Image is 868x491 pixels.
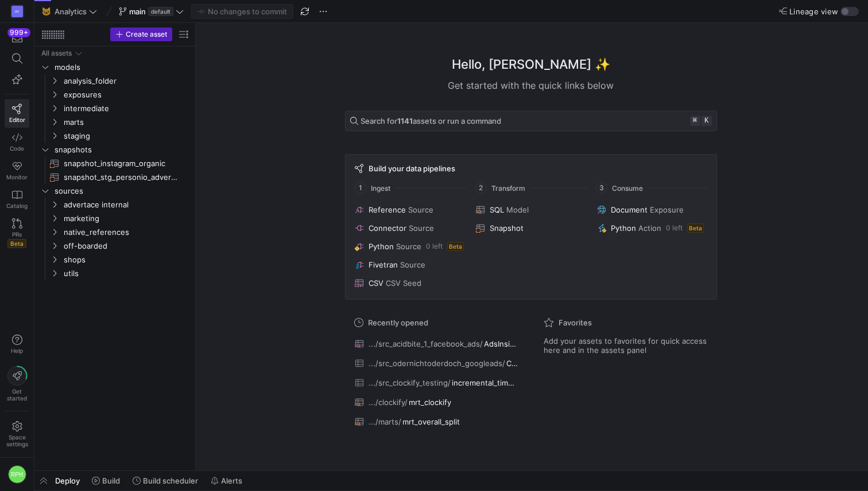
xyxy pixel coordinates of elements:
div: Press SPACE to select this row. [39,184,191,198]
span: 0 left [666,224,683,232]
span: Connector [369,223,406,233]
button: Build scheduler [127,471,203,490]
button: Getstarted [5,362,29,406]
a: PRsBeta [5,214,29,253]
span: Analytics [55,7,87,16]
span: incremental_time_entries [452,378,518,387]
span: Space settings [6,434,28,447]
span: .../src_clockify_testing/ [369,378,451,387]
button: FivetranSource [352,258,467,272]
button: ReferenceSource [352,203,467,217]
span: Deploy [55,476,80,485]
a: Editor [5,99,29,128]
span: 🐱 [42,7,50,15]
div: AV [11,6,23,17]
span: Editor [9,116,25,123]
kbd: ⌘ [690,116,700,126]
span: Catalog [6,202,28,209]
span: marketing [64,212,189,225]
button: 🐱Analytics [39,4,100,19]
span: models [55,61,189,74]
a: Spacesettings [5,416,29,453]
span: Model [506,205,529,214]
span: snapshots [55,143,189,156]
span: mrt_overall_split [402,417,460,426]
div: Press SPACE to select this row. [39,88,191,101]
span: AdsInsightsCustomIncremental [484,339,518,348]
span: Favorites [559,318,592,327]
span: Code [10,145,24,152]
span: 0 left [426,242,443,250]
button: RPH [5,462,29,486]
span: Help [10,347,24,354]
div: Press SPACE to select this row. [39,198,191,211]
button: Snapshot [474,221,588,235]
span: exposures [64,88,189,101]
span: Create asset [126,30,167,38]
a: Monitor [5,156,29,185]
span: Exposure [650,205,684,214]
button: Build [87,471,125,490]
button: Alerts [206,471,247,490]
span: snapshot_instagram_organic​​​​​​​ [64,157,177,170]
div: RPH [8,465,26,484]
button: .../clockify/mrt_clockify [352,395,521,410]
span: .../src_acidbite_1_facebook_ads/ [369,339,483,348]
button: Help [5,329,29,359]
span: Source [400,260,425,269]
span: .../clockify/ [369,398,408,407]
div: Press SPACE to select this row. [39,143,191,156]
div: Press SPACE to select this row. [39,211,191,225]
button: PythonSource0 leftBeta [352,239,467,253]
span: Recently opened [368,318,428,327]
button: PythonAction0 leftBeta [595,221,709,235]
button: ConnectorSource [352,221,467,235]
span: Snapshot [490,223,524,233]
a: Catalog [5,185,29,214]
div: Press SPACE to select this row. [39,266,191,280]
span: .../src_odernichtoderdoch_googleads/ [369,359,505,368]
button: .../marts/mrt_overall_split [352,414,521,429]
span: utils [64,267,189,280]
span: Fivetran [369,260,398,269]
span: CSV Seed [386,278,421,288]
div: Get started with the quick links below [345,78,717,92]
span: marts [64,116,189,129]
span: Build your data pipelines [369,164,455,173]
span: Document [611,205,648,214]
span: Build scheduler [143,476,198,485]
button: CSVCSV Seed [352,276,467,290]
span: Source [408,205,433,214]
span: CSV [369,278,383,288]
span: Campaign [506,359,518,368]
span: Reference [369,205,406,214]
span: .../marts/ [369,417,401,426]
span: Alerts [221,476,242,485]
span: mrt_clockify [409,398,451,407]
div: Press SPACE to select this row. [39,129,191,143]
div: Press SPACE to select this row. [39,101,191,115]
span: Python [369,242,394,251]
span: analysis_folder [64,74,189,88]
div: Press SPACE to select this row. [39,60,191,74]
kbd: k [702,116,712,126]
div: Press SPACE to select this row. [39,156,191,170]
span: advertace internal [64,198,189,211]
span: snapshot_stg_personio_advertace__employees​​​​​​​ [64,171,177,184]
span: shops [64,253,189,266]
span: Beta [7,239,26,248]
span: native_references [64,226,189,239]
span: Monitor [6,174,28,180]
button: maindefault [116,4,187,19]
div: Press SPACE to select this row. [39,239,191,253]
div: Press SPACE to select this row. [39,225,191,239]
h1: Hello, [PERSON_NAME] ✨ [452,55,610,74]
span: Python [611,223,636,233]
span: main [129,7,146,16]
div: Press SPACE to select this row. [39,170,191,184]
a: snapshot_instagram_organic​​​​​​​ [39,156,191,170]
span: Get started [7,388,27,402]
button: .../src_odernichtoderdoch_googleads/Campaign [352,356,521,371]
div: Press SPACE to select this row. [39,115,191,129]
span: SQL [490,205,504,214]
